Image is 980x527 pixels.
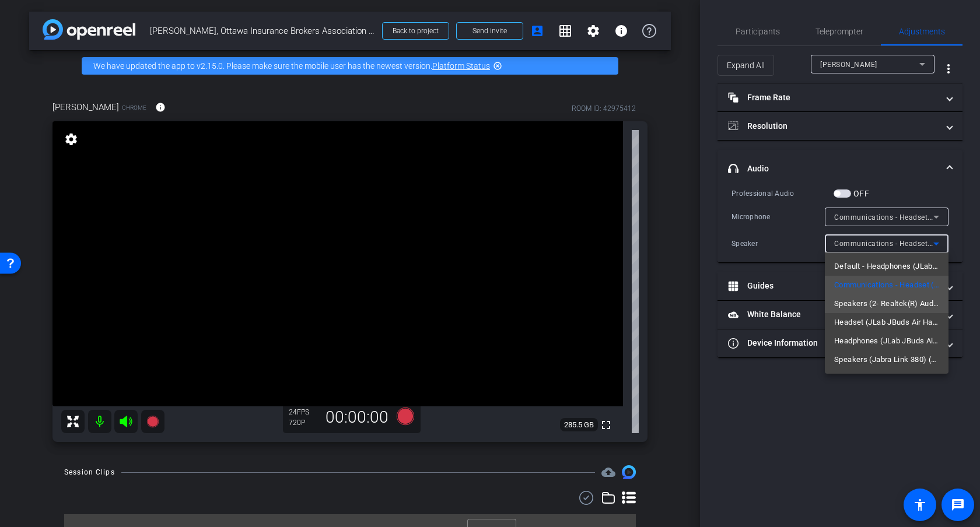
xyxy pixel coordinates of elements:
[834,334,939,348] span: Headphones (JLab JBuds Air Stereo) (Bluetooth)
[834,315,939,329] span: Headset (JLab JBuds Air Hands-Free AG Audio)
[834,297,939,311] span: Speakers (2- Realtek(R) Audio)
[834,259,939,273] span: Default - Headphones (JLab JBuds Air Stereo) (Bluetooth)
[834,278,939,292] span: Communications - Headset (JLab JBuds Air Hands-Free AG Audio)
[834,353,939,367] span: Speakers (Jabra Link 380) (0b0e:24c7)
